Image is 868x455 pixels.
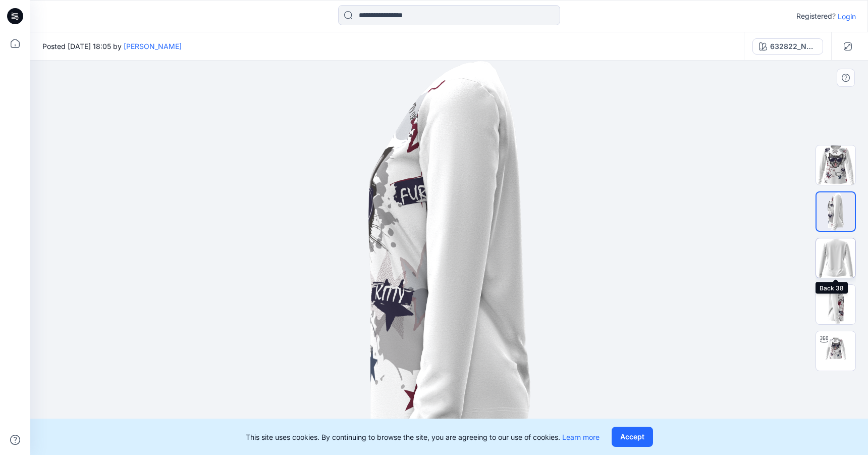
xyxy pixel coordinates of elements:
img: Front38 [816,145,855,185]
p: This site uses cookies. By continuing to browse the site, you are agreeing to our use of cookies. [246,432,600,442]
div: 632822_Navy-White-Printed [770,41,817,52]
a: Learn more [562,433,600,441]
img: Turntable 38 [816,331,855,371]
span: Posted [DATE] 18:05 by [42,41,182,52]
img: eyJhbGciOiJIUzI1NiIsImtpZCI6IjAiLCJzbHQiOiJzZXMiLCJ0eXAiOiJKV1QifQ.eyJkYXRhIjp7InR5cGUiOiJzdG9yYW... [367,61,531,455]
img: Right 38 [816,285,855,324]
a: [PERSON_NAME] [124,42,182,50]
p: Registered? [796,10,836,22]
button: Accept [612,427,653,447]
button: 632822_Navy-White-Printed [752,38,823,55]
img: Back 38 [816,238,855,278]
img: Left 38 [817,192,855,231]
p: Login [838,11,856,22]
